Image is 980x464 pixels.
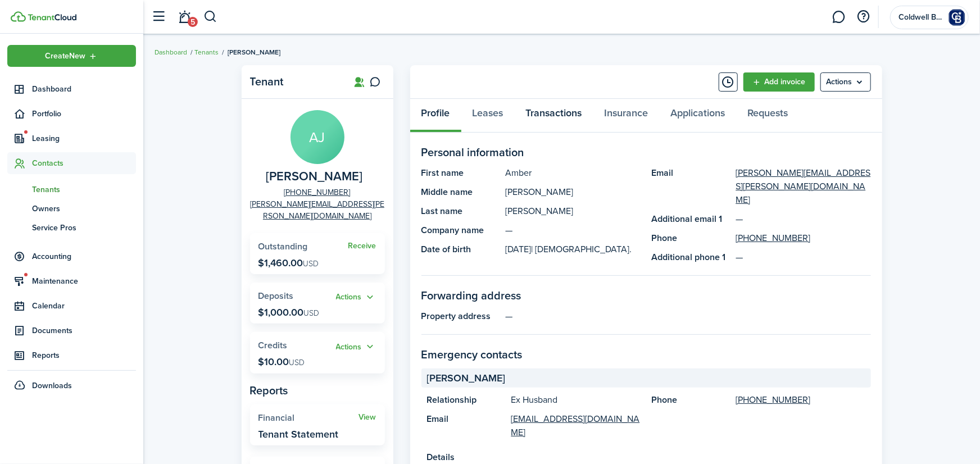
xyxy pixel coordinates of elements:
[506,310,871,323] panel-main-description: —
[336,291,376,304] button: Actions
[506,166,641,180] panel-main-description: Amber
[336,340,376,353] button: Open menu
[289,357,305,369] span: USD
[250,75,340,88] panel-main-title: Tenant
[258,413,359,423] widget-stats-title: Financial
[32,222,136,234] span: Service Pros
[506,224,641,237] panel-main-description: —
[228,47,280,57] span: [PERSON_NAME]
[11,11,26,22] img: TenantCloud
[32,349,136,361] span: Reports
[828,3,850,31] a: Messaging
[461,99,515,133] a: Leases
[7,199,136,218] a: Owners
[652,393,731,407] panel-main-title: Phone
[736,231,811,245] a: [PHONE_NUMBER]
[32,275,136,287] span: Maintenance
[258,307,320,318] p: $1,000.00
[359,413,376,422] a: View
[719,72,738,92] button: Timeline
[250,198,385,222] a: [PERSON_NAME][EMAIL_ADDRESS][PERSON_NAME][DOMAIN_NAME]
[194,47,219,57] a: Tenants
[743,72,815,92] a: Add invoice
[258,356,305,367] p: $10.00
[427,371,506,386] span: [PERSON_NAME]
[820,72,871,92] menu-btn: Actions
[421,204,500,218] panel-main-title: Last name
[336,340,376,353] button: Actions
[427,393,506,407] panel-main-title: Relationship
[258,240,308,253] span: Outstanding
[427,412,506,439] panel-main-title: Email
[291,110,344,164] avatar-text: AJ
[652,212,731,226] panel-main-title: Additional email 1
[32,251,136,262] span: Accounting
[348,242,376,251] a: Receive
[32,133,136,144] span: Leasing
[421,287,871,304] panel-main-section-title: Forwarding address
[155,47,187,57] a: Dashboard
[258,289,294,302] span: Deposits
[421,346,871,363] panel-main-section-title: Emergency contacts
[28,14,76,21] img: TenantCloud
[32,184,136,195] span: Tenants
[421,185,500,199] panel-main-title: Middle name
[258,257,319,269] p: $1,460.00
[506,204,641,218] panel-main-description: [PERSON_NAME]
[427,451,865,464] panel-main-title: Details
[7,218,136,237] a: Service Pros
[736,166,871,207] a: [PERSON_NAME][EMAIL_ADDRESS][PERSON_NAME][DOMAIN_NAME]
[421,243,500,256] panel-main-title: Date of birth
[506,185,641,199] panel-main-description: [PERSON_NAME]
[148,6,170,28] button: Open sidebar
[854,7,873,26] button: Open resource center
[46,52,86,60] span: Create New
[737,99,800,133] a: Requests
[7,344,136,366] a: Reports
[32,203,136,215] span: Owners
[7,45,136,67] button: Open menu
[421,224,500,237] panel-main-title: Company name
[736,393,811,407] a: [PHONE_NUMBER]
[188,17,198,27] span: 5
[820,72,871,92] button: Open menu
[511,412,641,439] a: [EMAIL_ADDRESS][DOMAIN_NAME]
[421,144,871,161] panel-main-section-title: Personal information
[304,307,320,319] span: USD
[515,99,593,133] a: Transactions
[258,429,339,440] widget-stats-description: Tenant Statement
[32,157,136,169] span: Contacts
[203,7,217,26] button: Search
[593,99,660,133] a: Insurance
[284,186,351,198] a: [PHONE_NUMBER]
[7,180,136,199] a: Tenants
[32,380,72,392] span: Downloads
[421,166,500,180] panel-main-title: First name
[421,310,500,323] panel-main-title: Property address
[32,300,136,312] span: Calendar
[303,258,319,270] span: USD
[652,251,731,264] panel-main-title: Additional phone 1
[652,166,731,207] panel-main-title: Email
[266,170,363,184] span: Amber Jones
[660,99,737,133] a: Applications
[32,83,136,95] span: Dashboard
[250,382,385,399] panel-main-subtitle: Reports
[899,13,943,21] span: Coldwell Banker Group One Realty
[32,108,136,120] span: Portfolio
[336,291,376,304] button: Open menu
[532,243,632,256] span: | [DEMOGRAPHIC_DATA].
[506,243,641,256] panel-main-description: [DATE]
[258,339,288,352] span: Credits
[7,78,136,100] a: Dashboard
[511,393,641,407] panel-main-description: Ex Husband
[174,3,196,31] a: Notifications
[32,325,136,336] span: Documents
[652,231,731,245] panel-main-title: Phone
[948,8,966,26] img: Coldwell Banker Group One Realty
